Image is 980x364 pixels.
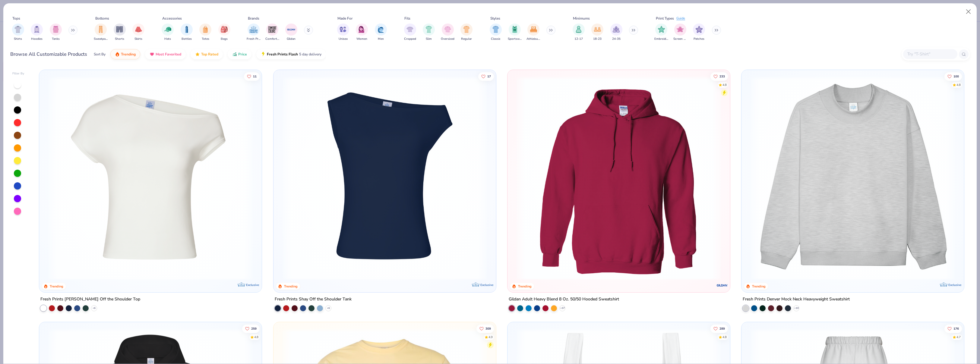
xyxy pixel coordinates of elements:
[247,24,261,41] div: filter for Fresh Prints
[265,37,279,41] span: Comfort Colors
[492,26,499,33] img: Classic Image
[93,306,96,310] span: + 6
[31,24,43,41] div: filter for Hoodies
[164,26,171,33] img: Hats Image
[285,24,297,41] div: filter for Gildan
[696,26,703,33] img: Patches Image
[441,24,454,41] button: filter button
[694,37,704,41] span: Patches
[181,24,193,41] div: filter for Bottles
[593,37,602,41] span: 18-23
[183,26,190,33] img: Bottles Image
[12,24,24,41] div: filter for Shirts
[285,24,297,41] button: filter button
[253,75,257,78] span: 11
[218,24,230,41] div: filter for Bags
[480,283,493,287] span: Exclusive
[201,52,218,57] span: Top Rated
[356,24,368,41] div: filter for Women
[299,51,321,58] span: 5 day delivery
[12,71,24,76] div: Filter By
[948,283,961,287] span: Exclusive
[591,24,603,41] button: filter button
[743,296,850,303] div: Fresh Prints Denver Mock Neck Heavyweight Sweatshirt
[114,24,126,41] div: filter for Shorts
[97,26,104,33] img: Sweatpants Image
[135,26,142,33] img: Skirts Image
[242,325,260,333] button: Like
[488,335,492,340] div: 4.9
[375,24,387,41] div: filter for Men
[150,52,154,57] img: most_fav.gif
[287,25,296,34] img: Gildan Image
[10,51,87,58] div: Browse All Customizable Products
[907,51,953,58] input: Try "T-Shirt"
[375,24,387,41] button: filter button
[164,37,171,41] span: Hats
[404,24,416,41] div: filter for Cropped
[658,26,665,33] img: Embroidery Image
[574,37,583,41] span: 12-17
[953,75,959,78] span: 100
[710,72,728,80] button: Like
[722,83,727,87] div: 4.8
[487,75,491,78] span: 17
[693,24,705,41] button: filter button
[134,37,142,41] span: Skirts
[228,49,251,59] button: Price
[145,49,186,59] button: Most Favorited
[116,26,123,33] img: Shorts Image
[490,76,700,280] img: af1e0f41-62ea-4e8f-9b2b-c8bb59fc549d
[530,26,537,33] img: Athleisure Image
[182,37,192,41] span: Bottles
[677,26,684,33] img: Screen Print Image
[612,37,621,41] span: 24-35
[478,72,494,80] button: Like
[722,335,727,340] div: 4.8
[40,296,140,303] div: Fresh Prints [PERSON_NAME] Off the Shoulder Top
[52,37,60,41] span: Tanks
[31,37,43,41] span: Hoodies
[963,6,974,17] button: Close
[94,24,108,41] div: filter for Sweatpants
[249,25,258,34] img: Fresh Prints Image
[748,76,958,280] img: f5d85501-0dbb-4ee4-b115-c08fa3845d83
[673,24,687,41] button: filter button
[710,325,728,333] button: Like
[378,37,384,41] span: Men
[50,24,62,41] button: filter button
[613,26,620,33] img: 24-35 Image
[221,37,228,41] span: Bags
[265,24,279,41] div: filter for Comfort Colors
[115,37,124,41] span: Shorts
[181,24,193,41] button: filter button
[508,37,522,41] span: Sportswear
[191,49,223,59] button: Top Rated
[594,26,601,33] img: 18-23 Image
[156,52,181,57] span: Most Favorited
[337,24,349,41] div: filter for Unisex
[50,24,62,41] div: filter for Tanks
[256,49,326,59] button: Fresh Prints Flash5 day delivery
[265,24,279,41] button: filter button
[944,72,962,80] button: Like
[12,24,24,41] button: filter button
[610,24,622,41] div: filter for 24-35
[425,26,432,33] img: Slim Image
[14,37,22,41] span: Shirts
[162,24,174,41] div: filter for Hats
[404,37,416,41] span: Cropped
[508,24,522,41] div: filter for Sportswear
[12,16,20,21] div: Tops
[460,24,473,41] div: filter for Regular
[356,24,368,41] button: filter button
[33,26,40,33] img: Hoodies Image
[441,37,454,41] span: Oversized
[52,26,59,33] img: Tanks Image
[327,306,330,310] span: + 6
[14,26,21,33] img: Shirts Image
[404,16,410,21] div: Fits
[953,327,959,330] span: 176
[121,52,136,57] span: Trending
[724,76,934,280] img: a164e800-7022-4571-a324-30c76f641635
